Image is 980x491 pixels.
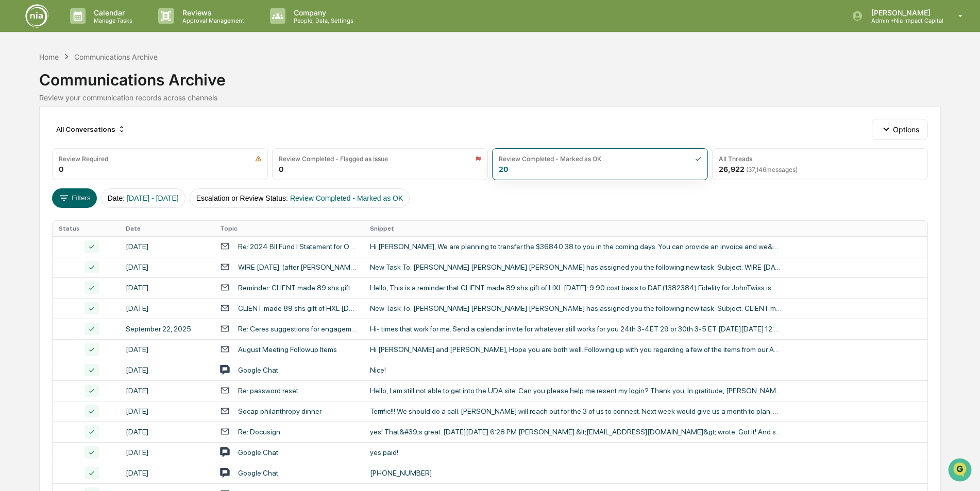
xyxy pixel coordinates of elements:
[238,448,278,457] div: Google Chat
[290,194,403,202] span: Review Completed - Marked as OK
[127,194,179,202] span: [DATE] - [DATE]
[238,407,322,415] div: Socap philanthropy dinner
[10,150,19,159] div: 🔎
[126,345,208,354] div: [DATE]
[126,469,208,477] div: [DATE]
[126,284,208,292] div: [DATE]
[719,155,752,163] div: All Threads
[238,469,278,477] div: Google Chat
[75,131,83,139] div: 🗄️
[238,242,358,251] div: Re: 2024 BII Fund I Statement for Oona [PERSON_NAME] Revocable Trust
[285,17,359,24] p: People, Data, Settings
[255,155,262,162] img: icon
[238,387,298,395] div: Re: password reset
[35,79,169,89] div: Start new chat
[719,165,798,173] div: 26,922
[190,188,410,208] button: Escalation or Review Status:Review Completed - Marked as OK
[370,469,782,477] div: [PHONE_NUMBER]
[10,131,19,139] div: 🖐️
[126,242,208,251] div: [DATE]
[499,165,508,173] div: 20
[53,221,120,236] th: Status
[238,325,358,333] div: Re: Ceres suggestions for engagement based on our holdings?
[370,304,782,312] div: New Task To: [PERSON_NAME] [PERSON_NAME] [PERSON_NAME] has assigned you the following new task: S...
[39,62,941,89] div: Communications Archive
[174,8,249,17] p: Reviews
[39,52,59,61] div: Home
[35,89,130,97] div: We're available if you need us!
[103,174,125,182] span: Pylon
[364,221,927,236] th: Snippet
[52,188,97,208] button: Filters
[746,166,798,173] span: ( 37,146 messages)
[238,428,280,436] div: Re: Docusign
[370,366,782,374] div: Nice!
[370,345,782,354] div: Hi [PERSON_NAME] and [PERSON_NAME], Hope you are both well. Following up with you regarding a few...
[370,428,782,436] div: yes! That&#39;s great. [DATE][DATE] 6:28 PM [PERSON_NAME] &lt;[EMAIL_ADDRESS][DOMAIN_NAME]&gt; wr...
[174,17,249,24] p: Approval Management
[238,263,358,271] div: WIRE [DATE]: (after [PERSON_NAME] confirm): $25k to WAY TO WIN ACTION FUND
[120,221,214,236] th: Date
[71,126,132,144] a: 🗄️Attestations
[59,155,108,163] div: Review Required
[86,8,138,17] p: Calendar
[21,149,65,160] span: Data Lookup
[370,407,782,415] div: Terrific!!! We should do a call. [PERSON_NAME] will reach out for the 3 of us to connect. Next we...
[6,145,69,164] a: 🔎Data Lookup
[25,4,49,28] img: logo
[872,119,928,139] button: Options
[74,52,158,61] div: Communications Archive
[238,284,358,292] div: Reminder: CLIENT made 89 shs gift of HXL [DATE]: 9.90 cost basis to DAF (1382384) Fidelity
[126,325,208,333] div: September 22, 2025
[238,366,278,374] div: Google Chat
[370,242,782,251] div: Hi [PERSON_NAME], We are planning to transfer the $36840.38 to you in the coming days. You can pr...
[126,448,208,457] div: [DATE]
[126,407,208,415] div: [DATE]
[126,387,208,395] div: [DATE]
[39,93,941,102] div: Review your communication records across channels
[126,366,208,374] div: [DATE]
[86,17,138,24] p: Manage Tasks
[863,8,943,17] p: [PERSON_NAME]
[238,304,358,312] div: CLIENT made 89 shs gift of HXL [DATE]: 9.90 cost basis to DAF (1382384) Fidelity
[370,284,782,292] div: Hello, This is a reminder that CLIENT made 89 shs gift of HXL [DATE]: 9.90 cost basis to DAF (138...
[10,22,188,38] p: How can we help?
[370,448,782,457] div: yes paid!
[279,155,388,163] div: Review Completed - Flagged as Issue
[52,121,130,137] div: All Conversations
[370,387,782,395] div: Hello, I am still not able to get into the UDA site. Can you please help me resent my login? Than...
[101,188,185,208] button: Date:[DATE] - [DATE]
[370,263,782,271] div: New Task To: [PERSON_NAME] [PERSON_NAME] [PERSON_NAME] has assigned you the following new task: S...
[21,130,66,140] span: Preclearance
[279,165,283,173] div: 0
[238,345,337,354] div: August Meeting Followup Items
[475,155,481,162] img: icon
[285,8,359,17] p: Company
[695,155,701,162] img: icon
[73,174,125,182] a: Powered byPylon
[6,126,71,144] a: 🖐️Preclearance
[947,457,975,485] iframe: Open customer support
[126,428,208,436] div: [DATE]
[10,79,29,97] img: 1746055101610-c473b297-6a78-478c-a979-82029cc54cd1
[214,221,364,236] th: Topic
[59,165,63,173] div: 0
[126,304,208,312] div: [DATE]
[175,82,188,94] button: Start new chat
[126,263,208,271] div: [DATE]
[863,17,943,24] p: Admin • Nia Impact Capital
[499,155,601,163] div: Review Completed - Marked as OK
[370,325,782,333] div: Hi- times that work for me. Send a calendar invite for whatever still works for you 24th 3-4ET 29...
[85,130,128,140] span: Attestations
